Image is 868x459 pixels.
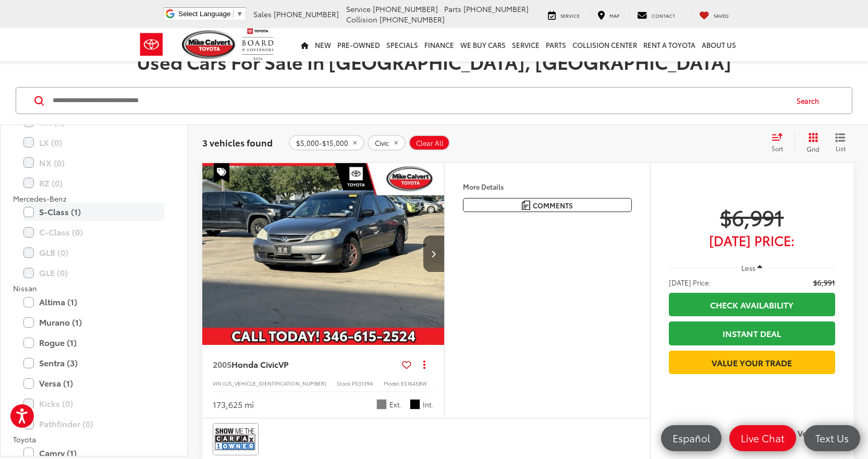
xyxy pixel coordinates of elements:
[23,394,164,413] label: Kicks (0)
[652,12,675,19] span: Contact
[23,374,164,392] label: Versa (1)
[337,379,352,387] span: Stock:
[669,351,835,374] a: Value Your Trade
[233,10,234,18] span: ​
[296,139,348,147] span: $5,000-$15,000
[667,431,715,444] span: Español
[533,201,573,210] span: Comments
[298,28,312,61] a: Home
[334,28,383,61] a: Pre-Owned
[23,264,164,282] label: GLE (0)
[409,135,450,151] button: Clear All
[202,163,445,345] img: 2005 Honda Civic VP
[794,132,827,153] button: Grid View
[813,277,835,288] span: $6,991
[23,203,164,221] label: S-Class (1)
[415,355,434,374] button: Actions
[835,144,846,153] span: List
[289,135,364,151] button: remove 5000-15000
[23,293,164,311] label: Altima (1)
[421,28,457,61] a: Finance
[509,28,543,61] a: Service
[236,10,243,18] span: ▼
[274,9,339,19] span: [PHONE_NUMBER]
[13,283,37,293] span: Nissan
[827,132,853,153] button: List View
[213,358,398,370] a: 2005Honda CivicVP
[23,354,164,372] label: Sentra (3)
[691,9,737,20] a: My Saved Vehicles
[714,12,729,19] span: Saved
[416,139,444,147] span: Clear All
[52,88,787,113] input: Search by Make, Model, or Keyword
[346,14,377,24] span: Collision
[661,425,722,451] a: Español
[772,144,783,153] span: Sort
[444,4,461,14] span: Parts
[13,193,67,204] span: Mercedes-Benz
[352,379,373,387] span: P53139A
[787,88,834,114] button: Search
[380,14,445,24] span: [PHONE_NUMBER]
[590,9,627,20] a: Map
[178,10,230,18] span: Select Language
[806,144,820,153] span: Grid
[629,9,683,20] a: Contact
[522,201,530,209] img: Comments
[202,163,445,345] div: 2005 Honda Civic VP 0
[463,183,632,190] h4: More Details
[223,379,326,387] span: [US_VEHICLE_IDENTIFICATION_NUMBER]
[609,12,619,19] span: Map
[373,4,438,14] span: [PHONE_NUMBER]
[202,163,445,345] a: 2005 Honda Civic VP2005 Honda Civic VP2005 Honda Civic VP2005 Honda Civic VP
[346,4,371,14] span: Service
[669,321,835,345] a: Instant Deal
[669,277,711,288] span: [DATE] Price:
[202,136,273,148] span: 3 vehicles found
[13,434,36,444] span: Toyota
[543,28,569,61] a: Parts
[215,425,256,453] img: CarFax One Owner
[368,135,406,151] button: remove Civic
[312,28,334,61] a: New
[23,223,164,241] label: C-Class (0)
[23,313,164,331] label: Murano (1)
[669,235,835,245] span: [DATE] Price:
[423,235,444,272] button: Next image
[810,431,854,444] span: Text Us
[375,139,389,147] span: Civic
[457,28,509,61] a: WE BUY CARS
[410,399,420,410] span: Black
[231,358,278,370] span: Honda Civic
[23,243,164,262] label: GLB (0)
[569,28,640,61] a: Collision Center
[23,154,164,172] label: NX (0)
[741,263,755,272] span: Less
[736,431,790,444] span: Live Chat
[23,174,164,192] label: RZ (0)
[214,163,229,183] span: Special
[182,30,237,59] img: Mike Calvert Toyota
[23,333,164,352] label: Rogue (1)
[213,358,231,370] span: 2005
[761,428,843,439] label: Compare Vehicle
[540,9,588,20] a: Service
[729,425,796,451] a: Live Chat
[253,9,272,19] span: Sales
[384,379,401,387] span: Model:
[23,415,164,433] label: Pathfinder (0)
[669,293,835,316] a: Check Availability
[383,28,421,61] a: Specials
[401,379,427,387] span: ES1645BW
[178,10,243,18] a: Select Language​
[766,132,794,153] button: Select sort value
[699,28,739,61] a: About Us
[213,379,223,387] span: VIN:
[640,28,699,61] a: Rent a Toyota
[278,358,289,370] span: VP
[463,4,529,14] span: [PHONE_NUMBER]
[804,425,860,451] a: Text Us
[560,12,580,19] span: Service
[389,400,402,410] span: Ext.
